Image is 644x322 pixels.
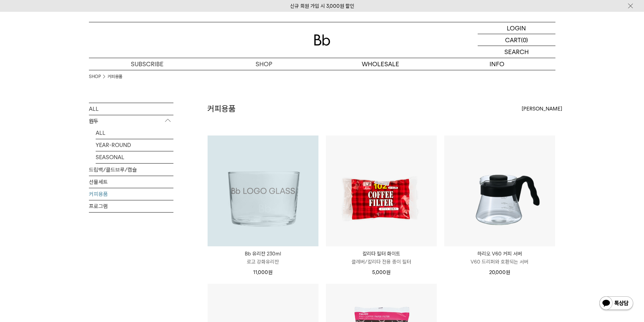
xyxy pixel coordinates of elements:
[444,258,555,266] p: V60 드리퍼와 호환되는 서버
[89,73,101,80] a: SHOP
[326,250,437,258] p: 칼리타 필터 화이트
[522,105,562,113] span: [PERSON_NAME]
[326,135,437,246] img: 칼리타 필터 화이트
[521,34,528,46] p: (0)
[207,103,236,115] h2: 커피용품
[96,139,173,151] a: YEAR-ROUND
[208,135,318,246] img: 1000000621_add2_092.png
[444,135,555,246] img: 하리오 V60 커피 서버
[326,250,437,266] a: 칼리타 필터 화이트 클레버/칼리타 전용 종이 필터
[89,103,173,115] a: ALL
[599,296,634,312] img: 카카오톡 채널 1:1 채팅 버튼
[314,34,330,46] img: 로고
[504,46,529,58] p: SEARCH
[89,164,173,176] a: 드립백/콜드브루/캡슐
[506,269,510,275] span: 원
[322,58,439,70] p: WHOLESALE
[439,58,555,70] p: INFO
[478,22,555,34] a: LOGIN
[206,58,322,70] a: SHOP
[444,250,555,266] a: 하리오 V60 커피 서버 V60 드리퍼와 호환되는 서버
[268,269,272,275] span: 원
[96,127,173,139] a: ALL
[489,269,510,275] span: 20,000
[372,269,390,275] span: 5,000
[208,258,318,266] p: 로고 강화유리잔
[386,269,390,275] span: 원
[505,34,521,46] p: CART
[326,258,437,266] p: 클레버/칼리타 전용 종이 필터
[290,3,354,9] a: 신규 회원 가입 시 3,000원 할인
[89,58,206,70] a: SUBSCRIBE
[89,188,173,200] a: 커피용품
[478,34,555,46] a: CART (0)
[444,250,555,258] p: 하리오 V60 커피 서버
[208,135,318,246] a: Bb 유리잔 230ml
[208,250,318,258] p: Bb 유리잔 230ml
[507,22,526,34] p: LOGIN
[96,151,173,163] a: SEASONAL
[89,176,173,188] a: 선물세트
[89,115,173,127] p: 원두
[208,250,318,266] a: Bb 유리잔 230ml 로고 강화유리잔
[253,269,272,275] span: 11,000
[89,200,173,212] a: 프로그램
[108,73,122,80] a: 커피용품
